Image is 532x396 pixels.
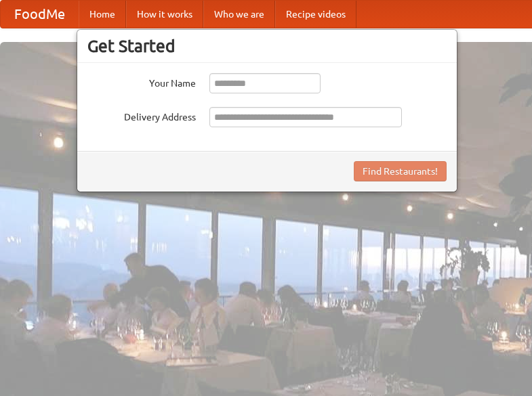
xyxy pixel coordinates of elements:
[79,1,126,28] a: Home
[1,1,79,28] a: FoodMe
[87,73,196,90] label: Your Name
[87,107,196,124] label: Delivery Address
[354,161,447,181] button: Find Restaurants!
[87,36,447,56] h3: Get Started
[203,1,275,28] a: Who we are
[275,1,356,28] a: Recipe videos
[126,1,203,28] a: How it works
